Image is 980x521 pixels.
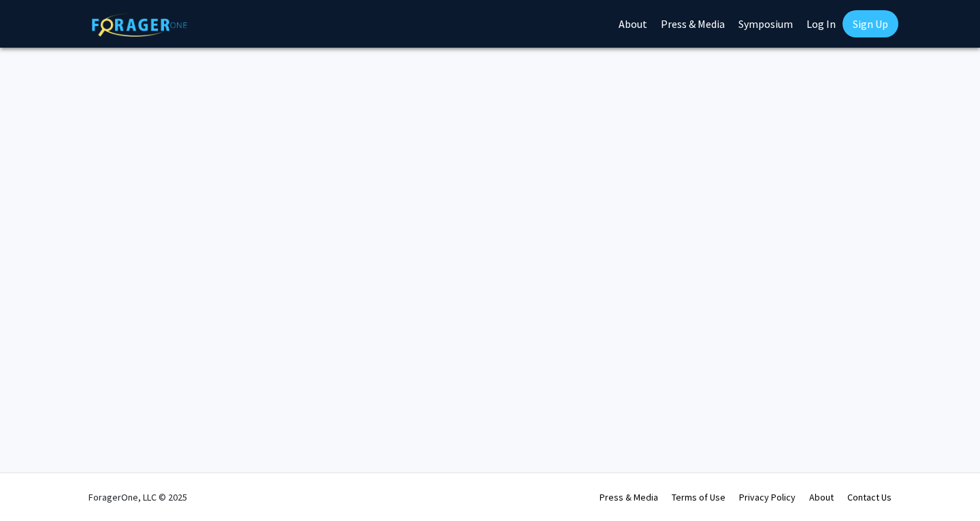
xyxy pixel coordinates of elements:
a: About [809,491,834,503]
a: Privacy Policy [739,491,796,503]
a: Sign Up [843,10,898,37]
div: ForagerOne, LLC © 2025 [88,473,187,521]
img: ForagerOne Logo [92,13,187,37]
a: Press & Media [600,491,658,503]
a: Terms of Use [672,491,725,503]
a: Contact Us [847,491,892,503]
